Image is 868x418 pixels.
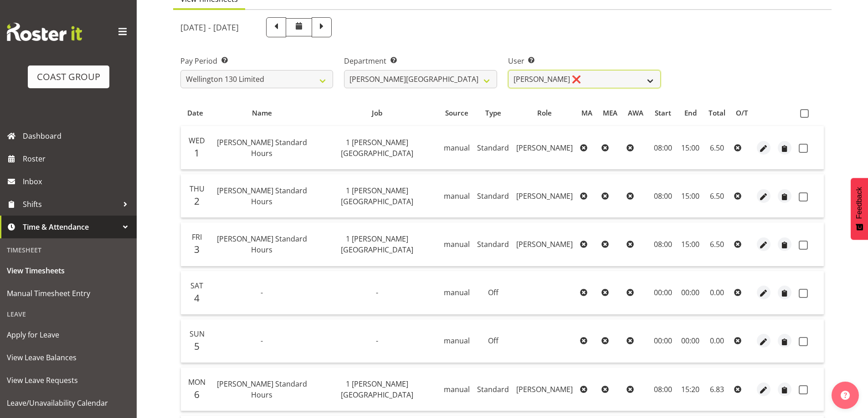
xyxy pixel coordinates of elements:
[628,108,643,118] span: AWA
[444,384,470,394] span: manual
[190,281,203,291] span: Sat
[444,336,470,346] span: manual
[678,319,703,363] td: 00:00
[516,191,573,201] span: [PERSON_NAME]
[252,108,272,118] span: Name
[7,351,130,364] span: View Leave Balances
[217,137,307,158] span: [PERSON_NAME] Standard Hours
[189,136,205,146] span: Wed
[516,384,573,394] span: [PERSON_NAME]
[581,108,592,118] span: MA
[603,108,617,118] span: MEA
[7,396,130,410] span: Leave/Unavailability Calendar
[444,143,470,153] span: manual
[180,22,239,32] h5: [DATE] - [DATE]
[703,174,730,218] td: 6.50
[194,243,200,256] span: 3
[187,108,203,118] span: Date
[851,178,868,240] button: Feedback - Show survey
[376,287,378,297] span: -
[473,174,513,218] td: Standard
[23,129,132,143] span: Dashboard
[23,152,132,166] span: Roster
[473,368,513,411] td: Standard
[188,377,205,387] span: Mon
[341,379,413,400] span: 1 [PERSON_NAME][GEOGRAPHIC_DATA]
[23,220,118,234] span: Time & Attendance
[7,373,130,387] span: View Leave Requests
[341,186,413,206] span: 1 [PERSON_NAME][GEOGRAPHIC_DATA]
[2,323,134,346] a: Apply for Leave
[376,336,378,346] span: -
[703,222,730,266] td: 6.50
[678,174,703,218] td: 15:00
[648,319,678,363] td: 00:00
[2,369,134,392] a: View Leave Requests
[2,241,134,259] div: Timesheet
[7,287,130,300] span: Manual Timesheet Entry
[261,287,263,297] span: -
[684,108,697,118] span: End
[23,197,118,211] span: Shifts
[372,108,382,118] span: Job
[709,108,725,118] span: Total
[703,368,730,411] td: 6.83
[194,195,200,207] span: 2
[473,222,513,266] td: Standard
[648,271,678,315] td: 00:00
[648,126,678,170] td: 08:00
[444,239,470,249] span: manual
[2,392,134,414] a: Leave/Unavailability Calendar
[341,137,413,158] span: 1 [PERSON_NAME][GEOGRAPHIC_DATA]
[678,368,703,411] td: 15:20
[648,368,678,411] td: 08:00
[341,234,413,255] span: 1 [PERSON_NAME][GEOGRAPHIC_DATA]
[194,388,200,401] span: 6
[703,319,730,363] td: 0.00
[2,346,134,369] a: View Leave Balances
[2,305,134,323] div: Leave
[190,184,205,194] span: Thu
[473,126,513,170] td: Standard
[23,175,132,188] span: Inbox
[7,264,130,277] span: View Timesheets
[344,55,497,66] label: Department
[485,108,501,118] span: Type
[7,23,82,41] img: Rosterit website logo
[648,174,678,218] td: 08:00
[194,292,200,304] span: 4
[473,319,513,363] td: Off
[537,108,552,118] span: Role
[678,126,703,170] td: 15:00
[444,287,470,297] span: manual
[473,271,513,315] td: Off
[217,186,307,206] span: [PERSON_NAME] Standard Hours
[736,108,748,118] span: O/T
[261,336,263,346] span: -
[703,271,730,315] td: 0.00
[445,108,468,118] span: Source
[841,391,850,400] img: help-xxl-2.png
[508,55,661,66] label: User
[194,146,200,159] span: 1
[180,55,333,66] label: Pay Period
[648,222,678,266] td: 08:00
[678,271,703,315] td: 00:00
[190,329,205,339] span: Sun
[855,187,863,219] span: Feedback
[516,143,573,153] span: [PERSON_NAME]
[217,234,307,255] span: [PERSON_NAME] Standard Hours
[655,108,671,118] span: Start
[2,282,134,305] a: Manual Timesheet Entry
[217,379,307,400] span: [PERSON_NAME] Standard Hours
[678,222,703,266] td: 15:00
[2,259,134,282] a: View Timesheets
[703,126,730,170] td: 6.50
[192,232,202,242] span: Fri
[37,70,100,84] div: COAST GROUP
[444,191,470,201] span: manual
[516,239,573,249] span: [PERSON_NAME]
[194,340,200,353] span: 5
[7,328,130,342] span: Apply for Leave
